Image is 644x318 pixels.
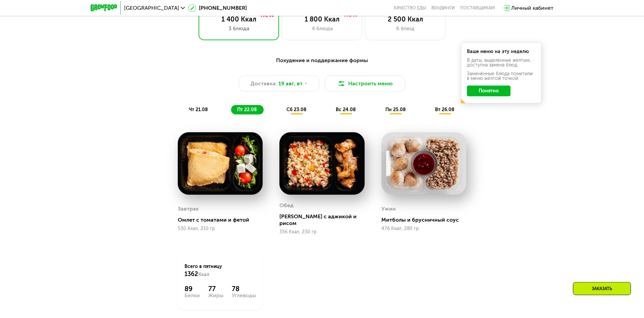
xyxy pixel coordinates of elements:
span: пт 22.08 [237,107,257,112]
div: [PERSON_NAME] с аджикой и рисом [279,213,370,227]
div: В даты, выделенные желтым, доступна замена блюд. [467,58,535,67]
div: 1 800 Ккал [289,15,355,23]
span: чт 21.08 [189,107,208,112]
span: Ккал [198,272,209,277]
div: 530 Ккал, 210 гр [178,226,263,231]
span: [GEOGRAPHIC_DATA] [124,5,179,11]
span: пн 25.08 [385,107,406,112]
div: 78 [232,285,256,293]
div: поставщикам [460,5,495,11]
a: Вендинги [431,5,455,11]
a: [PHONE_NUMBER] [188,4,247,12]
a: Качество еды [394,5,426,11]
div: Ваше меню на эту неделю [467,49,535,54]
span: 1362 [184,270,198,278]
div: Всего в пятницу [184,263,256,278]
div: 2 500 Ккал [372,15,438,23]
div: Жиры [208,293,223,298]
div: 356 Ккал, 230 гр [279,229,364,235]
span: Доставка: [251,80,277,88]
div: 1 400 Ккал [206,15,272,23]
span: сб 23.08 [286,107,307,112]
div: Личный кабинет [511,4,553,12]
div: 77 [208,285,223,293]
div: Углеводы [232,293,256,298]
div: 4 блюда [289,25,355,33]
div: Обед [279,200,293,211]
div: Белки [184,293,200,298]
div: Заказать [573,282,631,295]
div: 3 блюда [206,25,272,33]
span: вс 24.08 [336,107,356,112]
div: 6 блюд [372,25,438,33]
div: Завтрак [178,204,199,214]
div: Заменённые блюда пометили в меню жёлтой точкой. [467,72,535,81]
div: 89 [184,285,200,293]
div: Митболы и брусничный соус [381,217,472,223]
div: Ужин [381,204,396,214]
span: вт 26.08 [435,107,454,112]
span: 19 авг, вт [278,80,303,88]
div: Омлет с томатами и фетой [178,217,268,223]
div: Похудение и поддержание формы [123,56,521,65]
div: 476 Ккал, 280 гр [381,226,466,231]
button: Настроить меню [325,76,405,92]
button: Понятно [467,86,511,96]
